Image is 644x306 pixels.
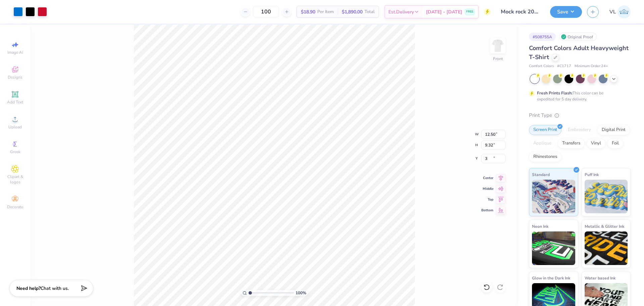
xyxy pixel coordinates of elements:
span: Designs [8,75,22,80]
strong: Need help? [16,285,41,292]
img: Neon Ink [532,231,575,265]
div: Front [493,56,503,62]
div: Transfers [558,138,585,148]
span: Top [481,197,493,202]
span: Upload [8,124,22,130]
span: $1,890.00 [342,8,363,15]
span: Comfort Colors [529,63,554,69]
div: This color can be expedited for 5 day delivery. [537,90,620,102]
span: Bottom [481,208,493,213]
span: $18.90 [301,8,315,15]
span: Water based Ink [585,274,615,281]
img: Puff Ink [585,180,628,213]
span: Image AI [7,50,23,55]
div: Embroidery [563,125,595,135]
span: Puff Ink [585,171,599,178]
strong: Fresh Prints Flash: [537,90,573,96]
div: Rhinestones [529,152,561,162]
span: Decorate [7,204,23,210]
span: Chat with us. [41,285,69,292]
div: Foil [607,138,623,148]
span: 100 % [296,290,306,296]
span: Add Text [7,99,23,105]
span: [DATE] - [DATE] [426,8,462,15]
span: Per Item [317,8,334,15]
span: FREE [466,9,473,14]
span: VL [609,8,616,16]
span: Metallic & Glitter Ink [585,223,624,230]
span: Greek [10,149,20,155]
div: Screen Print [529,125,561,135]
span: Middle [481,186,493,191]
div: Vinyl [587,138,605,148]
input: – – [253,6,279,18]
img: Metallic & Glitter Ink [585,231,628,265]
span: Standard [532,171,550,178]
div: # 508755A [529,33,556,41]
span: Glow in the Dark Ink [532,274,570,281]
span: Total [365,8,375,15]
button: Save [550,6,582,18]
span: Center [481,176,493,180]
img: Standard [532,180,575,213]
span: Clipart & logos [3,174,27,185]
div: Original Proof [559,33,597,41]
span: Minimum Order: 24 + [575,63,608,69]
img: Front [491,39,504,52]
div: Digital Print [597,125,630,135]
span: Neon Ink [532,223,548,230]
span: Est. Delivery [388,8,414,15]
img: Vincent Lloyd Laurel [618,5,631,18]
span: # C1717 [557,63,571,69]
a: VL [609,5,631,18]
input: Untitled Design [496,5,545,18]
span: Comfort Colors Adult Heavyweight T-Shirt [529,44,629,61]
div: Applique [529,138,556,148]
div: Print Type [529,112,631,119]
